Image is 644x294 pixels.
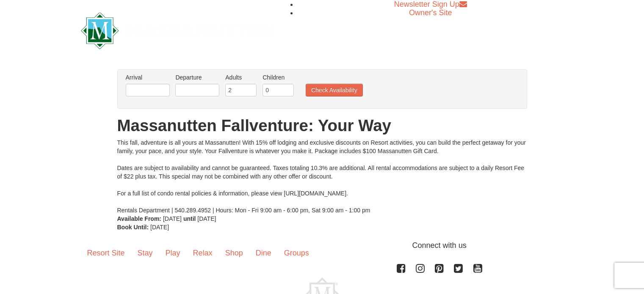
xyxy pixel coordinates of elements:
a: Shop [219,240,249,266]
strong: Available From: [117,215,162,222]
strong: Book Until: [117,224,149,231]
button: Check Availability [306,84,363,96]
strong: until [183,215,196,222]
label: Departure [175,73,219,82]
a: Relax [187,240,219,266]
span: [DATE] [150,224,169,231]
a: Groups [278,240,315,266]
span: [DATE] [163,215,182,222]
a: Massanutten Resort [81,19,275,39]
label: Adults [225,73,257,82]
a: Dine [249,240,278,266]
img: Massanutten Resort Logo [81,12,275,49]
a: Resort Site [81,240,131,266]
a: Stay [131,240,159,266]
a: Owner's Site [409,8,452,17]
div: This fall, adventure is all yours at Massanutten! With 15% off lodging and exclusive discounts on... [117,138,527,214]
label: Children [263,73,294,82]
p: Connect with us [81,240,564,251]
h1: Massanutten Fallventure: Your Way [117,117,527,134]
label: Arrival [126,73,170,82]
a: Play [159,240,187,266]
span: [DATE] [197,215,216,222]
